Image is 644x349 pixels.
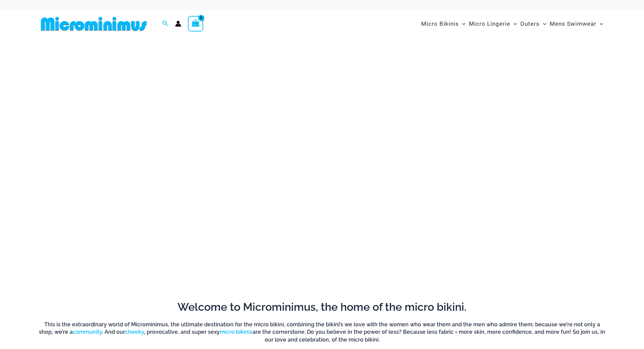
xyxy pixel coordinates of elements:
[550,15,596,32] span: Mens Swimwear
[510,15,517,32] span: Menu Toggle
[548,14,605,34] a: Mens SwimwearMenu ToggleMenu Toggle
[459,15,466,32] span: Menu Toggle
[162,20,168,28] a: Search icon link
[540,15,546,32] span: Menu Toggle
[38,321,606,344] h6: This is the extraordinary world of Microminimus, the ultimate destination for the micro bikini, c...
[38,300,606,314] h2: Welcome to Microminimus, the home of the micro bikini.
[38,16,149,31] img: MM SHOP LOGO FLAT
[125,329,144,335] a: cheeky
[220,329,253,335] a: micro bikinis
[419,13,606,35] nav: Site Navigation
[469,15,510,32] span: Micro Lingerie
[188,16,204,31] a: View Shopping Cart, empty
[73,329,102,335] a: community
[420,14,467,34] a: Micro BikinisMenu ToggleMenu Toggle
[520,15,540,32] span: Outers
[175,21,181,27] a: Account icon link
[519,14,548,34] a: OutersMenu ToggleMenu Toggle
[596,15,603,32] span: Menu Toggle
[421,15,459,32] span: Micro Bikinis
[467,14,519,34] a: Micro LingerieMenu ToggleMenu Toggle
